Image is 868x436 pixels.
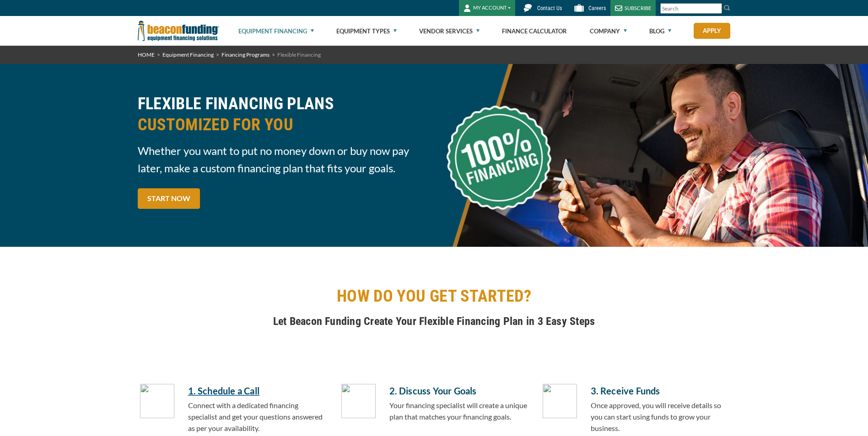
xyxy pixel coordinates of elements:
[723,4,731,11] img: Search
[588,5,606,11] span: Careers
[389,401,527,421] span: Your financing specialist will create a unique plan that matches your financing goals.
[502,16,567,46] a: Finance Calculator
[188,401,323,432] span: Connect with a dedicated financing specialist and get your questions answered as per your availab...
[537,5,562,11] span: Contact Us
[162,51,214,58] a: Equipment Financing
[649,16,671,46] a: Blog
[660,3,722,14] input: Search
[694,23,730,39] a: Apply
[138,286,731,307] h2: HOW DO YOU GET STARTED?
[591,384,731,398] h5: 3. Receive Funds
[590,16,627,46] a: Company
[238,16,314,46] a: Equipment Financing
[138,188,200,209] a: START NOW
[138,114,429,135] span: CUSTOMIZED FOR YOU
[138,142,429,177] span: Whether you want to put no money down or buy now pay later, make a custom financing plan that fit...
[712,5,720,12] a: Clear search text
[221,51,270,58] a: Financing Programs
[389,384,529,398] h5: 2. Discuss Your Goals
[277,51,321,58] span: Flexible Financing
[138,93,429,135] h2: FLEXIBLE FINANCING PLANS
[419,16,480,46] a: Vendor Services
[188,384,328,398] a: 1. Schedule a Call
[336,16,397,46] a: Equipment Types
[591,401,721,432] span: Once approved, you will receive details so you can start using funds to grow your business.
[138,314,731,329] h4: Let Beacon Funding Create Your Flexible Financing Plan in 3 Easy Steps
[138,16,219,46] img: Beacon Funding Corporation logo
[138,51,155,58] a: HOME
